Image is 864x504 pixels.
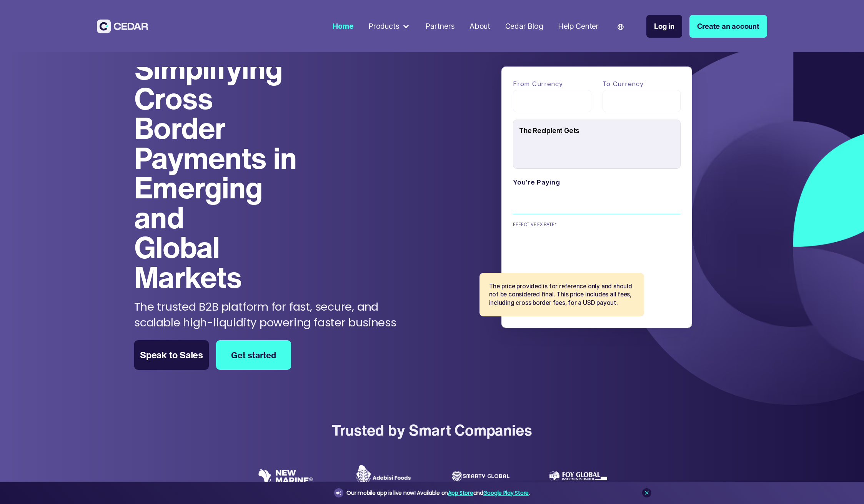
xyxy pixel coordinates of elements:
[513,78,591,90] label: From currency
[603,78,681,90] label: To currency
[646,15,682,38] a: Log in
[519,123,680,139] div: The Recipient Gets
[513,176,681,188] label: You're paying
[448,489,473,497] a: App Store
[554,17,603,36] a: Help Center
[466,17,494,36] a: About
[134,299,427,346] p: The trusted B2B platform for fast, secure, and scalable high-liquidity powering faster business p...
[134,340,209,370] a: Speak to Sales
[346,488,529,498] div: Our mobile app is live now! Available on and .
[469,21,490,32] div: About
[216,340,291,370] a: Get started
[333,21,353,32] div: Home
[134,53,310,292] h1: Simplifying Cross Border Payments in Emerging and Global Markets
[501,17,547,36] a: Cedar Blog
[654,21,674,32] div: Log in
[368,21,399,32] div: Products
[421,17,458,36] a: Partners
[513,221,559,229] div: EFFECTIVE FX RATE*
[489,282,635,307] p: The price provided is for reference only and should not be considered final. This price includes ...
[505,21,543,32] div: Cedar Blog
[329,17,357,36] a: Home
[483,489,529,497] a: Google Play Store
[513,78,681,273] form: payField
[336,490,342,496] img: announcement
[425,21,454,32] div: Partners
[365,17,414,35] div: Products
[689,15,767,38] a: Create an account
[558,21,599,32] div: Help Center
